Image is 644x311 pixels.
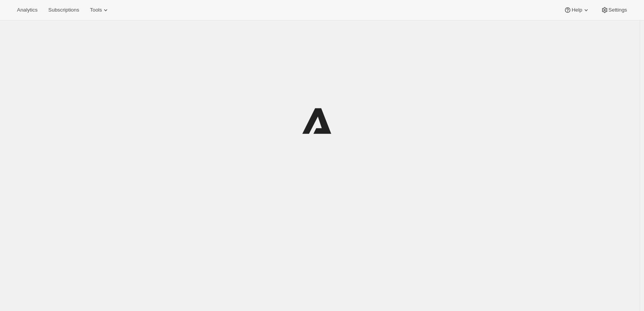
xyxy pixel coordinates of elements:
[44,5,84,15] button: Subscriptions
[559,5,594,15] button: Help
[85,5,114,15] button: Tools
[609,7,627,13] span: Settings
[48,7,79,13] span: Subscriptions
[572,7,582,13] span: Help
[90,7,102,13] span: Tools
[596,5,632,15] button: Settings
[12,5,42,15] button: Analytics
[17,7,37,13] span: Analytics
